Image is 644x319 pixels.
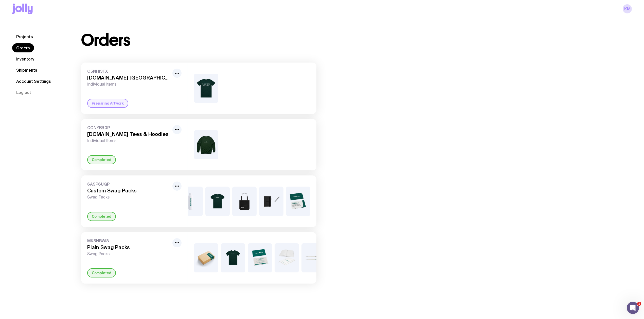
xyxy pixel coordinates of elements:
div: Completed [87,268,116,277]
span: Individual Items [87,138,170,143]
span: O5NHI3FX [87,69,170,74]
div: Preparing Artwork [87,99,128,108]
span: Swag Packs [87,251,170,256]
a: Shipments [12,66,41,75]
span: CONYBR0P [87,125,170,130]
a: KM [623,4,632,13]
h3: [DOMAIN_NAME] Tees & Hoodies [87,131,170,137]
span: Individual Items [87,82,170,87]
h3: [DOMAIN_NAME] [GEOGRAPHIC_DATA] [87,75,170,81]
button: Log out [12,88,35,97]
a: Inventory [12,54,38,64]
iframe: Intercom live chat [627,302,639,314]
span: 1 [637,302,641,306]
a: Projects [12,32,37,41]
span: MK5NBWI8 [87,238,170,243]
span: 6ASP6UGP [87,182,170,187]
div: Completed [87,212,116,221]
span: Swag Packs [87,195,170,200]
a: Orders [12,43,34,52]
h1: Orders [81,32,130,48]
h3: Custom Swag Packs [87,188,170,194]
div: Completed [87,155,116,164]
a: Account Settings [12,77,55,86]
h3: Plain Swag Packs [87,244,170,250]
